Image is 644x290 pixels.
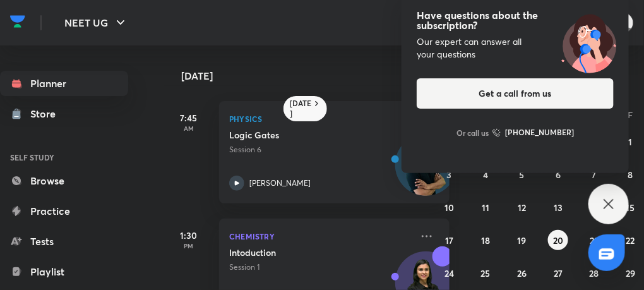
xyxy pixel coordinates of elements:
button: August 7, 2025 [584,164,604,184]
h5: Logic Gates [229,129,386,142]
button: August 21, 2025 [584,230,604,250]
h5: 7:45 [164,111,214,124]
button: Get a call from us [417,78,614,109]
h6: [PHONE_NUMBER] [505,126,574,139]
abbr: August 14, 2025 [590,202,599,214]
div: Store [30,106,63,121]
button: August 20, 2025 [548,230,568,250]
button: NEET UG [57,10,136,35]
button: August 10, 2025 [439,197,460,217]
button: August 29, 2025 [621,263,641,283]
div: Our expert can answer all your questions [417,35,614,61]
button: August 5, 2025 [512,164,532,184]
abbr: August 7, 2025 [592,169,597,181]
abbr: August 4, 2025 [483,169,488,181]
abbr: August 5, 2025 [520,169,525,181]
abbr: August 21, 2025 [590,234,599,246]
button: August 22, 2025 [621,230,641,250]
abbr: August 13, 2025 [554,202,563,214]
h6: [DATE] [290,99,312,119]
img: Avatar [396,141,456,202]
button: August 14, 2025 [584,197,604,217]
p: Chemistry [229,229,412,244]
p: PM [164,242,214,250]
abbr: August 18, 2025 [481,234,490,246]
abbr: August 17, 2025 [445,234,453,246]
button: August 27, 2025 [548,263,568,283]
button: August 18, 2025 [475,230,496,250]
abbr: August 10, 2025 [444,202,454,214]
button: August 19, 2025 [512,230,532,250]
button: August 13, 2025 [548,197,568,217]
img: Company Logo [10,12,25,31]
p: [PERSON_NAME] [249,178,311,189]
button: August 26, 2025 [512,263,532,283]
abbr: August 25, 2025 [481,267,491,279]
button: August 17, 2025 [439,230,460,250]
button: August 3, 2025 [439,164,460,184]
h4: [DATE] [181,71,462,81]
p: Session 1 [229,262,412,273]
button: August 4, 2025 [475,164,496,184]
abbr: August 27, 2025 [554,267,563,279]
button: August 25, 2025 [475,263,496,283]
abbr: Friday [628,109,633,121]
img: ttu_illustration_new.svg [549,10,629,73]
p: Or call us [456,127,489,138]
h5: 1:30 [164,229,214,242]
button: August 6, 2025 [548,164,568,184]
button: August 8, 2025 [621,164,641,184]
abbr: August 12, 2025 [518,202,526,214]
abbr: August 22, 2025 [626,234,635,246]
p: AM [164,124,214,132]
abbr: August 26, 2025 [517,267,527,279]
p: Session 6 [229,144,412,155]
abbr: August 6, 2025 [556,169,561,181]
abbr: August 20, 2025 [553,234,563,246]
abbr: August 15, 2025 [626,202,635,214]
button: August 15, 2025 [621,197,641,217]
abbr: August 28, 2025 [590,267,599,279]
p: Physics [229,111,412,126]
abbr: August 29, 2025 [626,267,635,279]
button: August 12, 2025 [512,197,532,217]
a: Company Logo [10,12,25,34]
abbr: August 1, 2025 [629,136,633,148]
abbr: August 24, 2025 [444,267,454,279]
abbr: August 19, 2025 [518,234,527,246]
h5: Intoduction [229,246,386,259]
a: [PHONE_NUMBER] [492,126,574,139]
abbr: August 3, 2025 [447,169,452,181]
button: August 28, 2025 [584,263,604,283]
button: August 1, 2025 [621,131,641,152]
abbr: August 8, 2025 [628,169,633,181]
h4: Have questions about the subscription? [417,10,614,30]
button: August 24, 2025 [439,263,460,283]
button: August 11, 2025 [475,197,496,217]
abbr: August 11, 2025 [482,202,489,214]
